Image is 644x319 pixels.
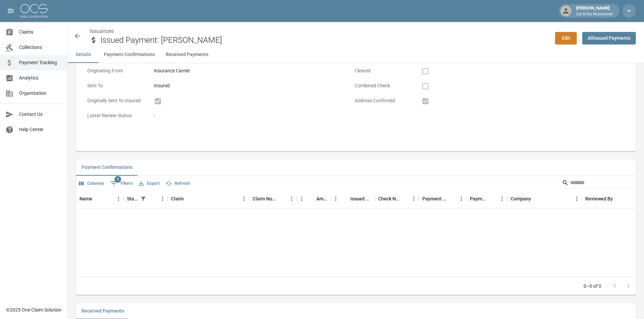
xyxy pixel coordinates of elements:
[297,194,307,204] button: Menu
[297,189,331,208] div: Amount
[68,47,98,63] button: Details
[109,178,134,189] button: Show filters
[84,94,145,107] p: Originally Sent To Insured
[84,79,145,92] p: Sent To
[576,12,613,17] p: Cut N Dry Restoration
[127,189,139,208] div: Status
[350,189,371,208] div: Issued Date
[137,178,161,189] button: Export
[160,47,214,63] button: Received Payments
[447,194,456,203] button: Sort
[139,194,148,203] button: Show filters
[100,35,550,45] h2: Issued Payment: [PERSON_NAME]
[76,159,636,176] div: related-list tabs
[582,32,636,45] a: AllIssued Payments
[466,189,507,208] div: Payment Type
[341,194,350,203] button: Sort
[168,189,249,208] div: Claim
[20,4,48,18] img: ocs-logo-white-transparent.png
[124,189,168,208] div: Status
[562,177,634,190] div: Search
[249,189,297,208] div: Claim Number
[511,189,531,208] div: Company
[148,194,158,203] button: Sort
[584,283,601,289] p: 0–0 of 0
[113,194,124,204] button: Menu
[90,27,550,35] nav: breadcrumb
[19,126,62,133] span: Help Center
[239,194,249,204] button: Menu
[409,194,419,204] button: Menu
[68,47,644,63] div: anchor tabs
[352,94,413,107] p: Address Confirmed
[470,189,487,208] div: Payment Type
[77,178,106,189] button: Select columns
[555,32,577,45] a: Edit
[287,194,297,204] button: Menu
[331,194,341,204] button: Menu
[6,306,61,313] div: © 2025 One Claim Solution
[76,189,124,208] div: Name
[164,178,192,189] button: Refresh
[19,44,62,51] span: Collections
[4,4,18,18] button: open drawer
[19,59,62,66] span: Payment Tracking
[90,28,114,34] a: Issuances
[19,90,62,97] span: Organization
[158,194,168,204] button: Menu
[114,176,121,183] span: 1
[573,5,615,17] div: [PERSON_NAME]
[531,194,540,203] button: Sort
[154,67,341,74] div: Insurance Carrier
[399,194,409,203] button: Sort
[19,111,62,118] span: Contact Us
[98,47,160,63] button: Payment Confirmations
[497,194,507,204] button: Menu
[76,159,138,176] button: Payment Confirmations
[419,189,466,208] div: Payment Method
[19,29,62,36] span: Claims
[92,194,102,203] button: Sort
[331,189,375,208] div: Issued Date
[154,82,341,89] div: Insured
[19,74,62,82] span: Analytics
[84,64,145,77] p: Originating From
[352,79,413,92] p: Combined Check
[378,189,399,208] div: Check Number
[352,64,413,77] p: Cleared
[422,189,447,208] div: Payment Method
[613,194,622,203] button: Sort
[139,194,148,203] div: 1 active filter
[253,189,277,208] div: Claim Number
[307,194,316,203] button: Sort
[585,189,613,208] div: Reviewed By
[487,194,497,203] button: Sort
[184,194,193,203] button: Sort
[572,194,582,204] button: Menu
[171,189,184,208] div: Claim
[277,194,287,203] button: Sort
[456,194,466,204] button: Menu
[154,112,341,119] div: -
[507,189,582,208] div: Company
[84,109,145,122] p: Latest Review Status
[375,189,419,208] div: Check Number
[79,189,92,208] div: Name
[316,189,327,208] div: Amount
